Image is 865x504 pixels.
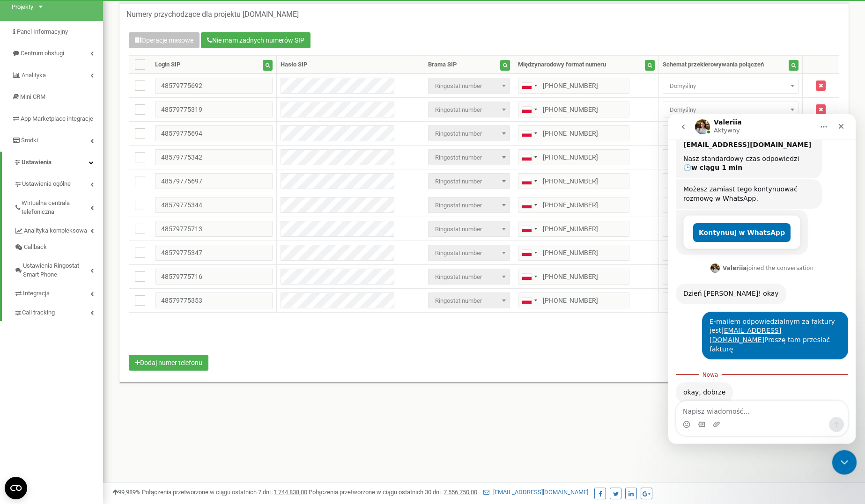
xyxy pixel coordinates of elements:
span: Domyślny [666,247,795,260]
a: Ustawienia [2,152,103,174]
span: Domyślny [663,221,798,237]
input: 512 345 678 [518,269,629,285]
button: Załaduj załącznik [44,307,52,314]
span: Domyślny [666,80,795,93]
span: Domyślny [666,127,795,140]
div: Schemat przekierowywania połączeń [663,60,764,69]
iframe: Intercom live chat [668,114,856,444]
button: Operacje masowe [129,32,200,48]
button: Open CMP widget [5,477,27,499]
span: Ringostat number [431,223,507,236]
div: Możesz zamiast tego kontynuować rozmowę w WhatsApp. [15,71,146,89]
input: 512 345 678 [518,221,629,237]
input: 512 345 678 [518,125,629,141]
button: Wyślij wiadomość… [161,303,176,318]
span: Integracja [23,289,50,298]
span: Domyślny [666,294,795,307]
span: Domyślny [663,125,798,141]
span: Ringostat number [428,245,510,261]
input: 512 345 678 [518,173,629,189]
span: Ustawienia ogólne [22,180,71,189]
span: Ringostat number [431,127,507,140]
b: Valeriia [54,151,79,157]
div: okay, dobrzeValeriia • 6 min temu [7,268,65,289]
div: Telephone country code [518,78,540,93]
div: Valeriia mówi… [7,148,180,169]
span: Ringostat number [428,197,510,213]
span: Domyślny [666,151,795,164]
div: Telephone country code [518,269,540,284]
a: Ustawienia ogólne [14,173,103,192]
div: Telephone country code [518,174,540,189]
span: Ringostat number [428,269,510,285]
span: Wirtualna centrala telefoniczna [22,199,90,216]
span: Call tracking [22,308,55,317]
span: 99,989% [112,489,140,496]
span: Domyślny [663,78,798,94]
th: Hasło SIP [276,56,424,74]
div: okay, dobrze [15,274,57,283]
span: Domyślny [663,102,798,117]
span: Domyślny [666,270,795,284]
span: Domyślny [663,197,798,213]
div: E-mailem odpowiedzialnym za faktury jest[EMAIL_ADDRESS][DOMAIN_NAME]Proszę tam przesłać fakturę [34,197,180,245]
span: Ringostat number [428,149,510,165]
a: Call tracking [14,302,103,321]
span: Ustawienia [22,159,52,166]
span: Ringostat number [431,151,507,164]
div: Nasz standardowy czas odpowiedzi 🕒 [15,40,146,58]
button: Nie mam żadnych numerów SIP [201,32,311,48]
span: Ringostat number [428,102,510,117]
span: Domyślny [663,149,798,165]
span: Panel Informacyjny [17,28,68,35]
span: Analityka kompleksowa [24,226,87,235]
a: Integracja [14,283,103,302]
span: Domyślny [663,245,798,261]
div: Fin mówi… [7,65,180,95]
span: Ringostat number [431,80,507,93]
a: [EMAIL_ADDRESS][DOMAIN_NAME] [483,489,588,496]
button: Selektor plików GIF [30,307,37,314]
div: Valeriia mówi… [7,169,180,197]
span: Ringostat number [428,292,510,308]
div: Międzynarodowy format numeru [518,60,606,69]
span: Ringostat number [431,270,507,284]
a: Ustawienia Ringostat Smart Phone [14,255,103,283]
span: Domyślny [666,223,795,236]
input: 512 345 678 [518,197,629,213]
button: Dodaj numer telefonu [129,355,208,371]
span: Ustawienia Ringostat Smart Phone [23,262,90,279]
u: 7 556 750,00 [444,489,477,496]
span: Ringostat number [431,103,507,117]
textarea: Napisz wiadomość... [8,287,179,303]
span: Ringostat number [428,78,510,94]
div: Valeriia mówi… [7,268,180,309]
a: Analityka kompleksowa [14,220,103,239]
span: Centrum obsługi [21,50,64,57]
u: 1 744 838,00 [274,489,307,496]
input: 512 345 678 [518,149,629,165]
button: Selektor emotek [15,307,22,314]
div: New messages divider [7,260,180,261]
span: Analityka [22,72,46,79]
b: w ciągu 1 min [23,50,74,57]
div: Telephone country code [518,150,540,165]
div: Projekty [12,3,33,12]
span: Domyślny [666,199,795,212]
input: 512 345 678 [518,78,629,94]
h5: Numery przychodzące dla projektu [DOMAIN_NAME] [126,10,299,19]
div: Fin mówi… [7,95,180,148]
span: Środki [21,137,38,144]
div: Telephone country code [518,197,540,212]
div: Telephone country code [518,221,540,236]
img: Profile image for Valeriia [42,149,52,159]
a: [EMAIL_ADDRESS][DOMAIN_NAME] [41,212,113,229]
input: 512 345 678 [518,102,629,117]
span: Ringostat number [428,125,510,141]
b: [PERSON_NAME][EMAIL_ADDRESS][DOMAIN_NAME] [15,18,143,35]
span: Domyślny [666,103,795,117]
